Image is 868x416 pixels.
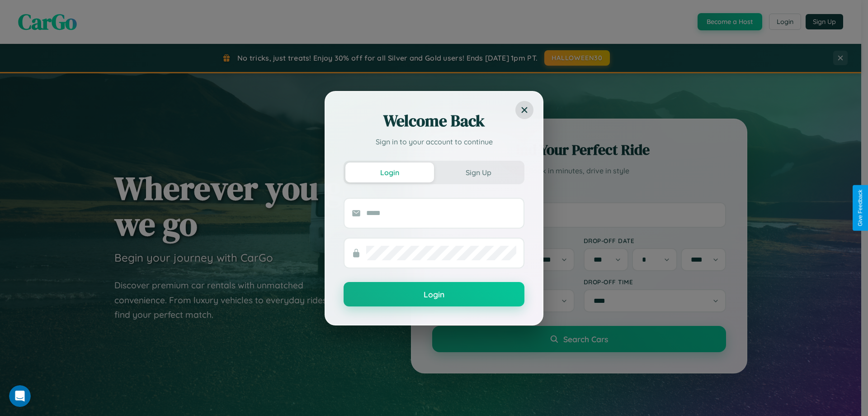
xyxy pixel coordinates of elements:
[345,163,434,182] button: Login
[344,110,524,132] h2: Welcome Back
[9,385,31,407] iframe: Intercom live chat
[344,282,524,306] button: Login
[344,136,524,147] p: Sign in to your account to continue
[857,190,863,226] div: Give Feedback
[434,163,523,182] button: Sign Up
